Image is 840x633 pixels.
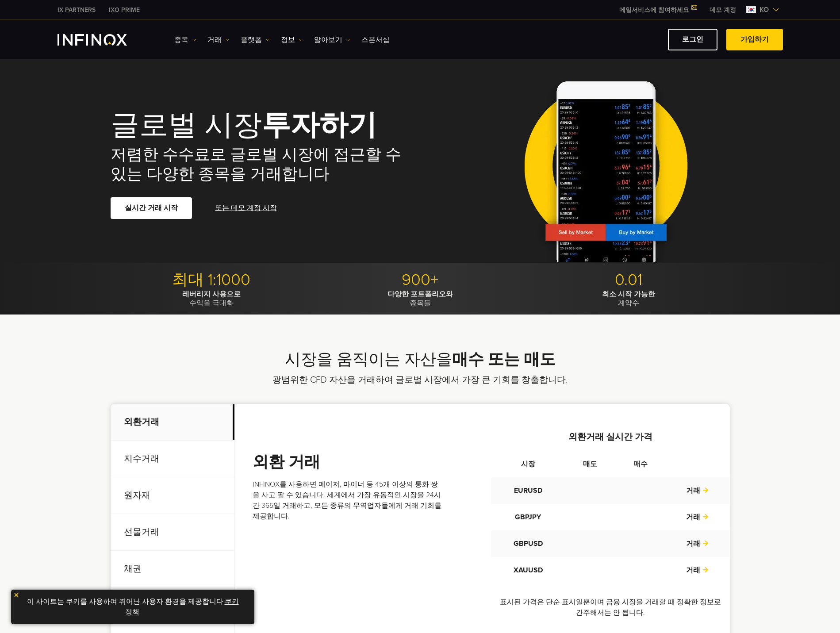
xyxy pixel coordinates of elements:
[182,290,241,299] strong: 레버리지 사용으로
[528,290,730,307] p: 계약수
[51,5,102,15] a: INFINOX
[387,290,453,299] strong: 다양한 포트폴리오와
[319,290,521,307] p: 종목들
[253,479,444,522] p: INFINOX를 사용하면 메이저, 마이너 등 45개 이상의 통화 쌍을 사고 팔 수 있습니다. 세계에서 가장 유동적인 시장을 24시간 365일 거래하고, 모든 종류의 무역업자들...
[491,530,565,557] td: GBPUSD
[314,35,350,45] a: 알아보기
[207,35,230,45] a: 거래
[528,270,730,290] p: 0.01
[111,404,234,441] p: 외환거래
[111,477,234,514] p: 원자재
[452,350,556,369] strong: 매수 또는 매도
[361,35,390,45] a: 스폰서십
[726,29,783,50] a: 가입하기
[13,592,19,598] img: yellow close icon
[174,35,196,45] a: 종목
[111,551,234,587] p: 채권
[111,350,730,369] h2: 시장을 움직이는 자산을
[215,374,625,386] p: 광범위한 CFD 자산을 거래하여 글로벌 시장에서 가장 큰 기회를 창출합니다.
[613,6,703,14] a: 메일서비스에 참여하세요
[111,197,192,219] a: 실시간 거래 시작
[111,145,408,184] h2: 저렴한 수수료로 글로벌 시장에 접근할 수 있는 다양한 종목을 거래합니다
[491,477,565,504] td: EURUSD
[58,34,148,46] a: INFINOX Logo
[686,566,709,575] a: 거래
[15,594,250,620] p: 이 사이트는 쿠키를 사용하여 뛰어난 사용자 환경을 제공합니다. .
[102,5,146,15] a: INFINOX
[602,290,655,299] strong: 최소 시작 가능한
[111,290,313,307] p: 수익을 극대화
[111,514,234,551] p: 선물거래
[253,453,320,472] strong: 외환 거래
[615,451,666,477] th: 매수
[568,432,652,442] strong: 외환거래 실시간 가격
[756,4,772,15] span: ko
[686,539,709,548] a: 거래
[111,270,313,290] p: 최대 1:1000
[703,5,743,15] a: INFINOX MENU
[686,486,709,495] a: 거래
[491,504,565,530] td: GBPJPY
[668,29,717,50] a: 로그인
[319,270,521,290] p: 900+
[241,35,270,45] a: 플랫폼
[491,597,730,618] p: 표시된 가격은 단순 표시일뿐이며 금융 시장을 거래할 때 정확한 정보로 간주해서는 안 됩니다.
[214,197,278,219] a: 또는 데모 계정 시작
[491,451,565,477] th: 시장
[262,108,377,143] strong: 투자하기
[111,111,408,141] h1: 글로벌 시장
[565,451,615,477] th: 매도
[686,513,709,522] a: 거래
[111,441,234,477] p: 지수거래
[111,587,234,624] p: 주식
[491,557,565,583] td: XAUUSD
[281,35,303,45] a: 정보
